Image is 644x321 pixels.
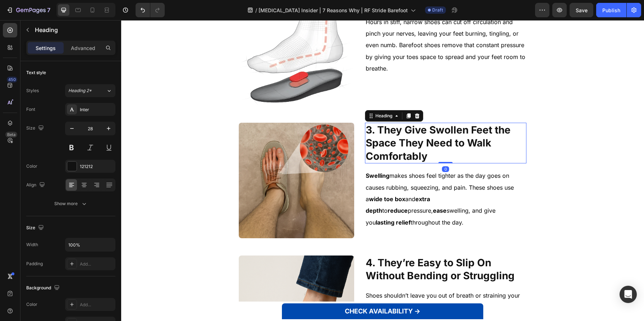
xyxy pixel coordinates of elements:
[620,286,637,303] div: Open Intercom Messenger
[71,44,95,52] p: Advanced
[255,6,257,14] span: /
[26,197,115,210] button: Show more
[80,163,114,170] div: 121212
[136,3,165,17] div: Undo/Redo
[266,187,287,194] strong: reduce
[3,3,54,17] button: 7
[26,223,45,233] div: Size
[576,7,588,13] span: Save
[47,6,50,14] p: 7
[26,106,35,113] div: Font
[26,301,37,308] div: Color
[321,146,328,152] div: 0
[80,261,114,267] div: Add...
[255,199,289,206] strong: lasting relief
[432,7,443,13] span: Draft
[68,87,92,94] span: Heading 2*
[248,175,284,182] strong: wide toe box
[570,3,593,17] button: Save
[54,200,88,207] div: Show more
[26,261,43,267] div: Padding
[7,77,17,82] div: 450
[118,103,233,218] img: gempages_567719558543049809-868960b4-2841-4a87-9a2a-221a263cc947.webp
[224,287,299,295] strong: CHECK AVAILABILITY →
[244,235,405,263] h2: 4. They’re Easy to Slip On Without Bending or Struggling
[26,87,39,94] div: Styles
[26,123,45,133] div: Size
[65,238,115,251] input: Auto
[253,92,273,99] div: Heading
[245,104,389,142] strong: 3. They Give Swollen Feet the Space They Need to Walk Comfortably
[121,20,644,321] iframe: Design area
[259,6,408,14] span: [MEDICAL_DATA] Insider | 7 Reasons Why | RF Stride Barefoot
[312,187,325,194] strong: ease
[602,6,620,14] div: Publish
[26,180,46,190] div: Align
[26,241,38,248] div: Width
[245,152,268,159] strong: Swelling
[36,44,56,52] p: Settings
[65,84,115,97] button: Heading 2*
[26,163,37,169] div: Color
[26,69,46,76] div: Text style
[80,107,114,113] div: Inter
[35,26,113,34] p: Heading
[245,152,393,206] span: makes shoes feel tighter as the day goes on causes rubbing, squeezing, and pain. These shoes use ...
[596,3,626,17] button: Publish
[80,302,114,308] div: Add...
[26,283,61,293] div: Background
[161,283,362,299] a: CHECK AVAILABILITY →
[5,132,17,137] div: Beta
